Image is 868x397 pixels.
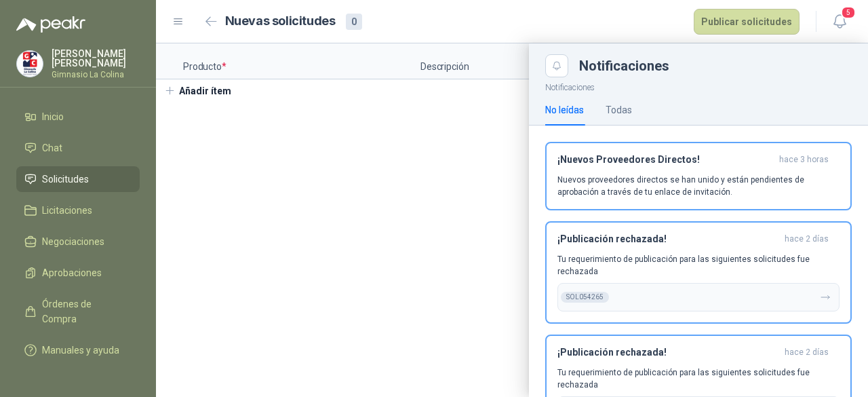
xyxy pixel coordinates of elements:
a: Aprobaciones [16,260,140,286]
button: ¡Nuevos Proveedores Directos!hace 3 horas Nuevos proveedores directos se han unido y están pendie... [545,142,852,210]
a: Chat [16,135,140,161]
span: 5 [841,6,856,19]
span: hace 2 días [785,233,829,245]
button: Close [545,54,568,77]
div: 0 [346,14,362,30]
p: Nuevos proveedores directos se han unido y están pendientes de aprobación a través de tu enlace d... [557,174,840,198]
div: SOL054265 [561,292,609,303]
p: Tu requerimiento de publicación para las siguientes solicitudes fue rechazada [557,366,840,391]
h3: ¡Nuevos Proveedores Directos! [557,154,774,166]
span: Inicio [42,109,64,124]
button: Publicar solicitudes [694,9,800,35]
div: No leídas [545,102,584,117]
span: Chat [42,140,62,155]
div: Todas [606,102,632,117]
h2: Nuevas solicitudes [225,12,336,31]
a: Órdenes de Compra [16,291,140,332]
span: Solicitudes [42,172,89,187]
span: Licitaciones [42,203,92,218]
button: ¡Publicación rechazada!hace 2 días Tu requerimiento de publicación para las siguientes solicitude... [545,221,852,324]
span: Órdenes de Compra [42,297,127,326]
button: 5 [827,10,852,34]
a: Manuales y ayuda [16,337,140,363]
span: Manuales y ayuda [42,343,119,358]
h3: ¡Publicación rechazada! [557,233,779,245]
span: Negociaciones [42,234,104,249]
p: Tu requerimiento de publicación para las siguientes solicitudes fue rechazada [557,253,840,278]
p: Notificaciones [529,77,868,94]
p: [PERSON_NAME] [PERSON_NAME] [52,49,140,68]
a: Solicitudes [16,166,140,192]
a: Negociaciones [16,229,140,254]
span: Aprobaciones [42,265,102,280]
h3: ¡Publicación rechazada! [557,347,779,358]
span: hace 2 días [785,347,829,358]
span: hace 3 horas [779,154,829,166]
img: Company Logo [17,51,43,77]
a: Inicio [16,104,140,130]
img: Logo peakr [16,16,85,33]
div: Notificaciones [579,59,852,73]
a: Licitaciones [16,197,140,223]
p: Gimnasio La Colina [52,71,140,79]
